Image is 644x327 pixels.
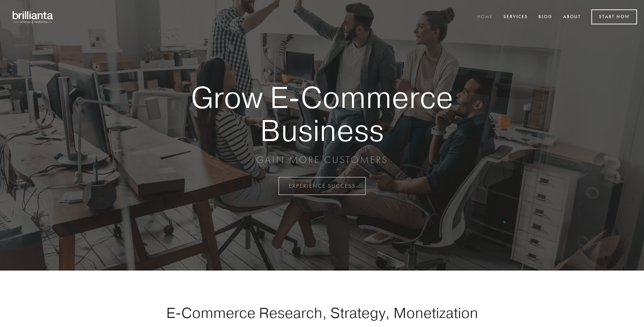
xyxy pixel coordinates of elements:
strong: Grow E-Commerce Business [167,81,477,147]
p: GAIN MORE CUSTOMERS [167,154,477,166]
a: Start Now [591,9,637,24]
a: About [559,11,585,23]
a: Blog [534,11,557,23]
a: Home [473,11,497,23]
h1: E-Commerce Research, Strategy, Monetization [144,304,500,321]
a: EXPERIENCE SUCCESS [278,177,366,195]
img: brillianta - research, strategy, marketing [7,7,59,27]
a: Services [499,11,532,23]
